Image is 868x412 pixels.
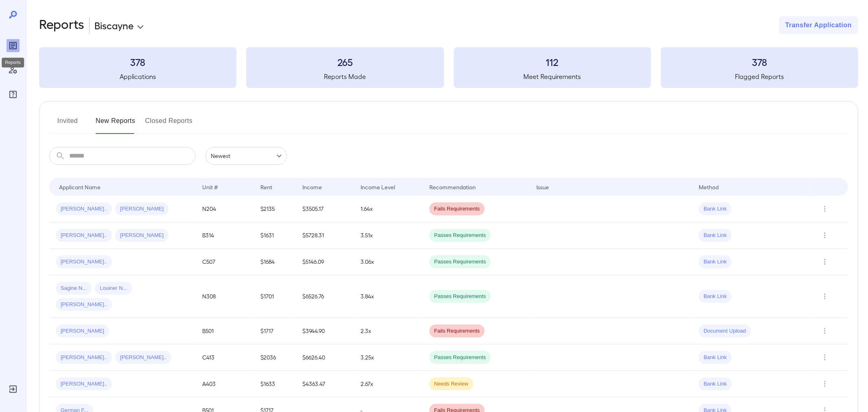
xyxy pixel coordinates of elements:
[296,344,354,371] td: $6626.40
[56,327,109,335] span: [PERSON_NAME]
[699,354,732,362] span: Bank Link
[699,327,751,335] span: Document Upload
[115,205,168,213] span: [PERSON_NAME]
[354,371,423,397] td: 2.67x
[39,16,84,34] h2: Reports
[296,222,354,249] td: $5728.31
[354,344,423,371] td: 3.25x
[196,196,254,222] td: N204
[354,196,423,222] td: 1.64x
[818,351,831,364] button: Row Actions
[699,258,732,266] span: Bank Link
[354,275,423,318] td: 3.84x
[96,114,136,134] button: New Reports
[429,205,485,213] span: Fails Requirements
[145,114,193,134] button: Closed Reports
[818,202,831,215] button: Row Actions
[661,72,858,81] h5: Flagged Reports
[7,39,20,52] div: Reports
[49,114,86,134] button: Invited
[699,232,732,239] span: Bank Link
[115,232,168,239] span: [PERSON_NAME]
[196,222,254,249] td: B314
[429,182,476,192] div: Recommendation
[56,232,112,239] span: [PERSON_NAME]..
[429,232,491,239] span: Passes Requirements
[354,222,423,249] td: 3.51x
[95,285,132,292] span: Louiner N...
[246,55,444,68] h3: 265
[196,371,254,397] td: A403
[56,285,92,292] span: Sagine N...
[818,324,831,337] button: Row Actions
[246,72,444,81] h5: Reports Made
[354,249,423,275] td: 3.06x
[202,182,218,192] div: Unit #
[454,55,651,68] h3: 112
[56,301,112,309] span: [PERSON_NAME]..
[206,147,287,165] div: Newest
[354,318,423,344] td: 2.3x
[115,354,171,362] span: [PERSON_NAME]..
[429,354,491,362] span: Passes Requirements
[254,196,296,222] td: $2135
[39,47,858,88] summary: 378Applications265Reports Made112Meet Requirements378Flagged Reports
[296,318,354,344] td: $3944.90
[699,293,732,300] span: Bank Link
[196,249,254,275] td: C507
[661,55,858,68] h3: 378
[196,344,254,371] td: C413
[196,318,254,344] td: B501
[254,344,296,371] td: $2036
[699,380,732,388] span: Bank Link
[59,182,101,192] div: Applicant Name
[254,222,296,249] td: $1631
[56,258,112,266] span: [PERSON_NAME]..
[537,182,550,192] div: Issue
[254,275,296,318] td: $1701
[361,182,396,192] div: Income Level
[296,196,354,222] td: $3505.17
[7,383,20,396] div: Log Out
[779,16,858,34] button: Transfer Application
[429,380,473,388] span: Needs Review
[56,205,112,213] span: [PERSON_NAME]..
[699,182,719,192] div: Method
[94,19,133,32] p: Biscayne
[56,380,112,388] span: [PERSON_NAME]..
[39,55,236,68] h3: 378
[254,249,296,275] td: $1684
[818,377,831,390] button: Row Actions
[454,72,651,81] h5: Meet Requirements
[296,249,354,275] td: $5146.09
[254,371,296,397] td: $1633
[429,293,491,300] span: Passes Requirements
[429,327,485,335] span: Fails Requirements
[39,72,236,81] h5: Applications
[296,371,354,397] td: $4363.47
[302,182,322,192] div: Income
[196,275,254,318] td: N308
[818,290,831,303] button: Row Actions
[261,182,274,192] div: Rent
[429,258,491,266] span: Passes Requirements
[699,205,732,213] span: Bank Link
[818,229,831,242] button: Row Actions
[254,318,296,344] td: $1717
[7,64,20,77] div: Manage Users
[7,88,20,101] div: FAQ
[56,354,112,362] span: [PERSON_NAME]..
[296,275,354,318] td: $6526.76
[818,255,831,268] button: Row Actions
[2,58,24,68] div: Reports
